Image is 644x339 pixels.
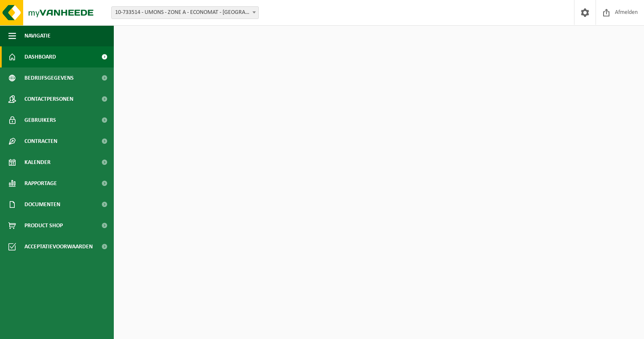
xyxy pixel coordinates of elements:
span: Documenten [24,194,60,215]
span: Bedrijfsgegevens [24,67,74,89]
span: Contactpersonen [24,89,73,110]
span: Navigatie [24,25,51,46]
span: Gebruikers [24,110,56,131]
span: Contracten [24,131,57,152]
span: Dashboard [24,46,56,67]
span: 10-733514 - UMONS - ZONE A - ECONOMAT - MONS [111,6,259,19]
span: Rapportage [24,173,57,194]
span: Kalender [24,152,51,173]
span: Acceptatievoorwaarden [24,236,93,257]
span: Product Shop [24,215,63,236]
span: 10-733514 - UMONS - ZONE A - ECONOMAT - MONS [112,7,258,19]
